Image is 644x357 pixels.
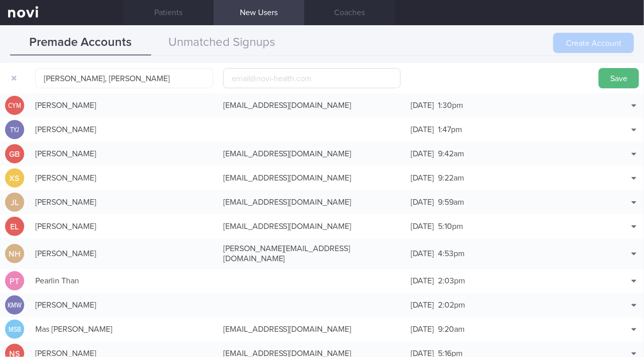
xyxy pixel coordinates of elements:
[5,193,24,212] div: JL
[218,95,406,115] div: [EMAIL_ADDRESS][DOMAIN_NAME]
[7,295,23,315] div: KMW
[411,325,434,333] span: [DATE]
[411,174,434,182] span: [DATE]
[218,239,406,269] div: [PERSON_NAME][EMAIL_ADDRESS][DOMAIN_NAME]
[411,198,434,206] span: [DATE]
[218,192,406,212] div: [EMAIL_ADDRESS][DOMAIN_NAME]
[30,271,218,291] div: Pearlin Than
[438,101,463,109] span: 1:30pm
[438,301,465,309] span: 2:02pm
[218,216,406,236] div: [EMAIL_ADDRESS][DOMAIN_NAME]
[438,277,465,285] span: 2:03pm
[7,120,23,140] div: TYJ
[438,222,463,230] span: 5:10pm
[30,295,218,315] div: [PERSON_NAME]
[218,168,406,188] div: [EMAIL_ADDRESS][DOMAIN_NAME]
[438,150,464,158] span: 9:42am
[411,301,434,309] span: [DATE]
[5,144,24,164] div: GB
[7,96,23,115] div: CYM
[411,250,434,258] span: [DATE]
[30,95,218,115] div: [PERSON_NAME]
[30,216,218,236] div: [PERSON_NAME]
[411,150,434,158] span: [DATE]
[438,126,462,134] span: 1:47pm
[30,120,218,140] div: [PERSON_NAME]
[35,68,213,88] input: John Doe
[30,319,218,339] div: Mas [PERSON_NAME]
[438,325,465,333] span: 9:20am
[411,222,434,230] span: [DATE]
[30,244,218,264] div: [PERSON_NAME]
[30,192,218,212] div: [PERSON_NAME]
[151,30,292,55] button: Unmatched Signups
[5,217,24,236] div: EL
[223,68,401,88] input: email@novi-health.com
[411,126,434,134] span: [DATE]
[218,319,406,339] div: [EMAIL_ADDRESS][DOMAIN_NAME]
[411,277,434,285] span: [DATE]
[30,168,218,188] div: [PERSON_NAME]
[30,144,218,164] div: [PERSON_NAME]
[5,244,24,264] div: NH
[5,271,24,291] div: PT
[599,68,639,88] button: Save
[5,168,24,188] div: XS
[438,250,465,258] span: 4:53pm
[411,101,434,109] span: [DATE]
[7,320,23,339] div: MSB
[438,174,464,182] span: 9:22am
[218,144,406,164] div: [EMAIL_ADDRESS][DOMAIN_NAME]
[438,198,464,206] span: 9:59am
[10,30,151,55] button: Premade Accounts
